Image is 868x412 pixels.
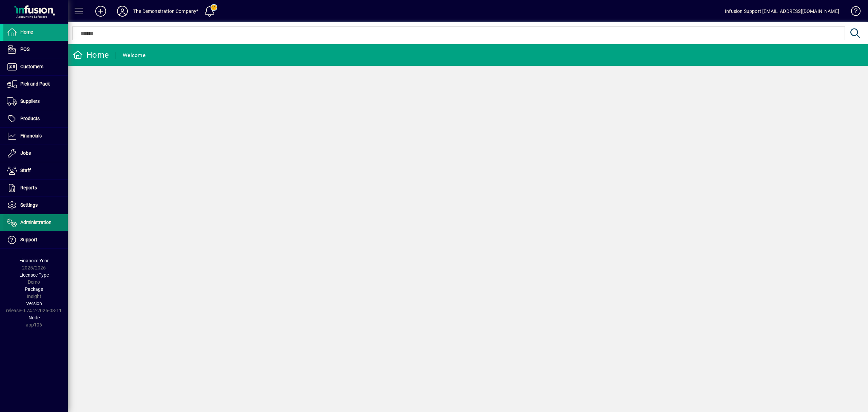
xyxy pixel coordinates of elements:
span: Licensee Type [19,272,49,278]
span: Settings [20,202,38,208]
div: Welcome [123,50,145,61]
span: Package [25,286,43,292]
a: Staff [3,162,68,179]
span: Customers [20,64,43,69]
a: POS [3,41,68,58]
span: Administration [20,220,52,225]
span: Suppliers [20,98,40,104]
span: Support [20,237,37,242]
span: POS [20,46,29,52]
div: The Demonstration Company* [133,6,199,17]
a: Settings [3,197,68,214]
div: Infusion Support [EMAIL_ADDRESS][DOMAIN_NAME] [725,6,839,17]
span: Staff [20,168,31,173]
a: Pick and Pack [3,76,68,93]
a: Products [3,110,68,127]
div: Home [73,50,109,60]
span: Financials [20,133,42,138]
a: Suppliers [3,93,68,110]
a: Reports [3,180,68,196]
a: Customers [3,58,68,75]
button: Add [90,5,112,17]
span: Pick and Pack [20,81,50,87]
span: Node [28,315,40,320]
a: Jobs [3,145,68,162]
a: Financials [3,128,68,145]
button: Profile [112,5,133,17]
a: Knowledge Base [846,1,860,23]
span: Reports [20,185,37,190]
span: Jobs [20,150,31,156]
span: Products [20,116,40,121]
span: Financial Year [19,258,49,263]
span: Home [20,29,33,35]
span: Version [26,301,42,306]
a: Support [3,231,68,248]
a: Administration [3,214,68,231]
